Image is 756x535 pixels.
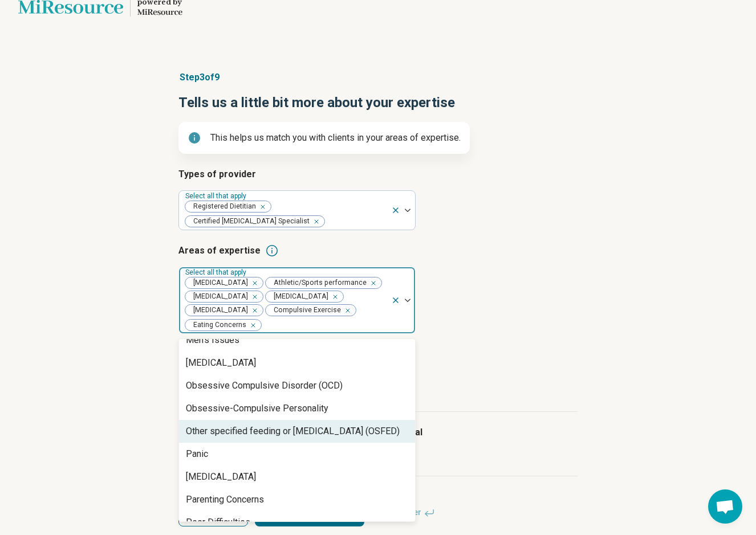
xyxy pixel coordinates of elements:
span: [MEDICAL_DATA] [185,277,251,288]
p: This helps us match you with clients in your areas of expertise. [210,131,461,145]
span: Certified [MEDICAL_DATA] Specialist [185,216,313,227]
div: Obsessive-Compulsive Personality [186,402,328,415]
span: Athletic/Sports performance [266,277,370,288]
span: [MEDICAL_DATA] [266,291,332,302]
span: [MEDICAL_DATA] [185,291,251,302]
p: Step 3 of 9 [178,71,578,84]
div: Other specified feeding or [MEDICAL_DATA] (OSFED) [186,424,400,438]
span: Compulsive Exercise [266,305,344,316]
label: Select all that apply [185,268,249,276]
span: Eating Concerns [185,320,250,330]
div: [MEDICAL_DATA] [186,356,256,370]
div: Peer Difficulties [186,516,250,529]
div: Panic [186,447,208,461]
div: Obsessive Compulsive Disorder (OCD) [186,379,343,393]
div: [MEDICAL_DATA] [186,470,256,484]
label: Select all that apply [185,192,249,200]
div: Parenting Concerns [186,493,264,507]
h1: Tells us a little bit more about your expertise [178,93,578,113]
h3: Types of provider [178,168,578,181]
span: Registered Dietitian [185,201,259,212]
div: Men's Issues [186,333,239,347]
span: [MEDICAL_DATA] [185,305,251,316]
div: Open chat [708,489,742,524]
h3: Areas of expertise [178,244,578,258]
